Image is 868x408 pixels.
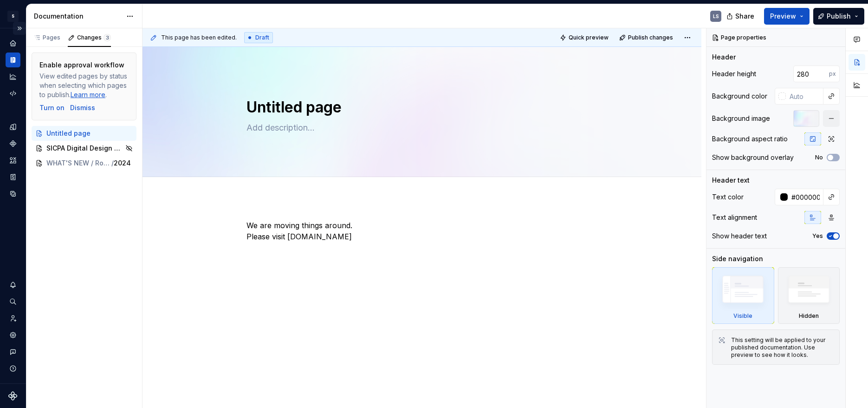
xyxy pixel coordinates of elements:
[39,72,129,99] div: View edited pages by status when selecting which pages to publish. .
[712,192,744,202] div: Text color
[6,277,20,292] button: Notifications
[34,12,122,21] div: Documentation
[778,267,840,324] div: Hidden
[70,103,95,112] button: Dismiss
[764,8,810,25] button: Preview
[46,158,111,168] span: WHAT'S NEW / Roadmap
[712,231,767,241] div: Show header text
[799,312,819,320] div: Hidden
[712,254,763,263] div: Side navigation
[712,153,794,162] div: Show background overlay
[6,136,20,151] a: Components
[813,8,864,25] button: Publish
[712,92,767,101] div: Background color
[569,34,609,41] span: Quick preview
[793,66,829,82] input: Auto
[557,31,613,44] button: Quick preview
[6,119,20,134] a: Design tokens
[6,294,20,309] button: Search ⌘K
[245,96,596,118] textarea: Untitled page
[735,12,754,21] span: Share
[2,6,24,26] button: S
[812,232,823,240] label: Yes
[33,34,60,41] div: Pages
[713,13,719,20] div: LS
[815,154,823,161] label: No
[39,60,124,70] div: Enable approval workflow
[6,170,20,184] a: Storybook stories
[6,328,20,342] a: Settings
[13,22,26,35] button: Expand sidebar
[786,88,823,105] input: Auto
[6,69,20,84] a: Analytics
[6,186,20,201] a: Data sources
[8,391,18,401] svg: Supernova Logo
[731,336,834,359] div: This setting will be applied to your published documentation. Use preview to see how it looks.
[32,126,136,141] a: Untitled page
[114,158,131,168] span: 2024
[39,103,65,112] button: Turn on
[712,114,770,123] div: Background image
[827,12,851,21] span: Publish
[712,176,750,185] div: Header text
[712,53,736,62] div: Header
[46,144,123,153] span: SICPA Digital Design System for Mobile
[628,34,673,41] span: Publish changes
[32,156,136,171] a: WHAT'S NEW / Roadmap/2024
[6,86,20,101] a: Code automation
[6,36,20,51] a: Home
[111,158,114,168] span: /
[246,220,597,242] p: We are moving things around. Please visit [DOMAIN_NAME]
[104,34,111,41] span: 3
[255,34,269,41] span: Draft
[6,311,20,326] a: Invite team
[71,91,105,99] a: Learn more
[829,70,836,78] p: px
[770,12,796,21] span: Preview
[712,69,756,79] div: Header height
[616,31,677,44] button: Publish changes
[712,267,774,324] div: Visible
[788,189,823,205] input: Auto
[733,312,752,320] div: Visible
[6,153,20,168] a: Assets
[161,34,237,41] span: This page has been edited.
[712,213,757,222] div: Text alignment
[7,11,19,22] div: S
[77,34,111,41] div: Changes
[6,344,20,359] button: Contact support
[32,141,136,156] a: SICPA Digital Design System for Mobile
[712,134,788,144] div: Background aspect ratio
[46,129,91,138] span: Untitled page
[722,8,760,25] button: Share
[6,53,20,67] a: Documentation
